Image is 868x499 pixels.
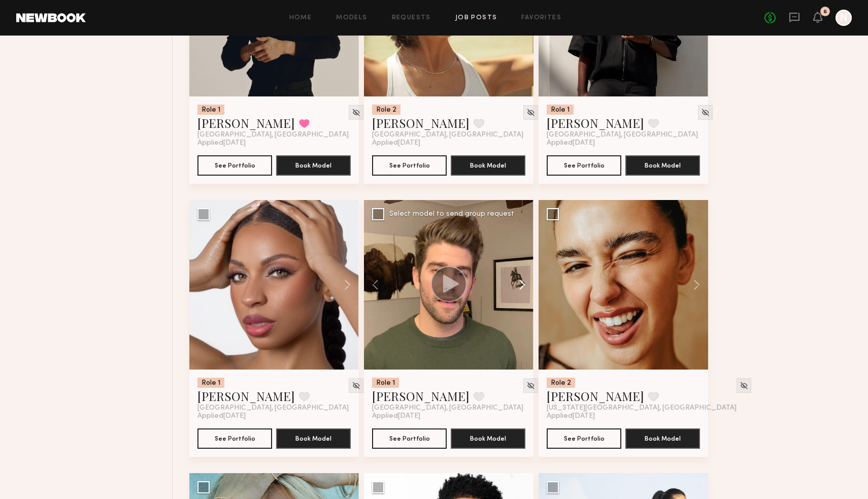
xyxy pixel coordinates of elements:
span: [GEOGRAPHIC_DATA], [GEOGRAPHIC_DATA] [197,404,349,412]
a: Book Model [276,434,351,442]
div: Role 2 [372,105,400,115]
span: [GEOGRAPHIC_DATA], [GEOGRAPHIC_DATA] [547,131,698,139]
div: Role 1 [547,105,574,115]
a: [PERSON_NAME] [197,388,295,404]
a: Book Model [625,160,700,169]
a: Book Model [625,434,700,442]
span: [GEOGRAPHIC_DATA], [GEOGRAPHIC_DATA] [372,404,523,412]
div: Applied [DATE] [197,139,351,147]
a: [PERSON_NAME] [197,115,295,131]
img: Unhide Model [352,381,360,390]
button: Book Model [625,428,700,449]
img: Unhide Model [352,108,360,117]
img: Unhide Model [526,381,535,390]
div: Applied [DATE] [547,139,700,147]
div: Applied [DATE] [372,139,525,147]
button: See Portfolio [372,155,447,176]
div: Role 1 [197,105,224,115]
a: Job Posts [455,15,497,21]
a: [PERSON_NAME] [547,388,644,404]
button: Book Model [451,155,525,176]
a: Book Model [451,434,525,442]
button: Book Model [451,428,525,449]
button: See Portfolio [197,428,272,449]
div: Applied [DATE] [197,412,351,420]
img: Unhide Model [526,108,535,117]
span: [GEOGRAPHIC_DATA], [GEOGRAPHIC_DATA] [197,131,349,139]
a: Home [289,15,312,21]
span: [GEOGRAPHIC_DATA], [GEOGRAPHIC_DATA] [372,131,523,139]
button: See Portfolio [547,428,621,449]
a: [PERSON_NAME] [547,115,644,131]
span: [US_STATE][GEOGRAPHIC_DATA], [GEOGRAPHIC_DATA] [547,404,737,412]
button: Book Model [276,428,351,449]
a: Book Model [451,160,525,169]
div: Role 2 [547,378,575,388]
a: Models [336,15,367,21]
button: Book Model [625,155,700,176]
a: Favorites [521,15,561,21]
div: Select model to send group request [389,211,514,218]
button: See Portfolio [547,155,621,176]
img: Unhide Model [701,108,710,117]
a: Book Model [276,160,351,169]
button: See Portfolio [372,428,447,449]
div: Applied [DATE] [372,412,525,420]
div: Role 1 [372,378,399,388]
div: 6 [823,9,827,15]
button: See Portfolio [197,155,272,176]
div: Applied [DATE] [547,412,700,420]
img: Unhide Model [740,381,748,390]
a: [PERSON_NAME] [372,115,470,131]
button: Book Model [276,155,351,176]
a: N [836,10,852,26]
div: Role 1 [197,378,224,388]
a: Requests [392,15,431,21]
a: [PERSON_NAME] [372,388,470,404]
